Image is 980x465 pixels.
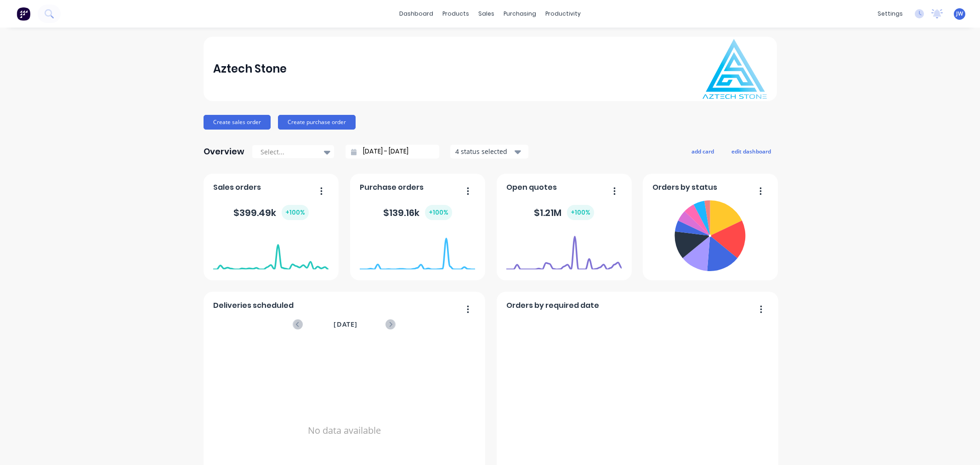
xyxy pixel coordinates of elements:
[204,115,271,130] button: Create sales order
[956,10,963,18] span: JW
[450,145,528,159] button: 4 status selected
[725,145,777,157] button: edit dashboard
[438,7,474,21] div: products
[541,7,585,21] div: productivity
[506,182,557,193] span: Open quotes
[395,7,438,21] a: dashboard
[567,205,594,220] div: + 100 %
[334,319,357,329] span: [DATE]
[278,115,356,130] button: Create purchase order
[652,182,717,193] span: Orders by status
[455,147,513,156] div: 4 status selected
[702,39,767,99] img: Aztech Stone
[17,7,30,21] img: Factory
[685,145,720,157] button: add card
[383,205,452,220] div: $ 139.16k
[282,205,309,220] div: + 100 %
[425,205,452,220] div: + 100 %
[873,7,907,21] div: settings
[213,60,287,78] div: Aztech Stone
[499,7,541,21] div: purchasing
[474,7,499,21] div: sales
[213,300,294,311] span: Deliveries scheduled
[534,205,594,220] div: $ 1.21M
[233,205,309,220] div: $ 399.49k
[213,182,261,193] span: Sales orders
[360,182,424,193] span: Purchase orders
[204,142,244,161] div: Overview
